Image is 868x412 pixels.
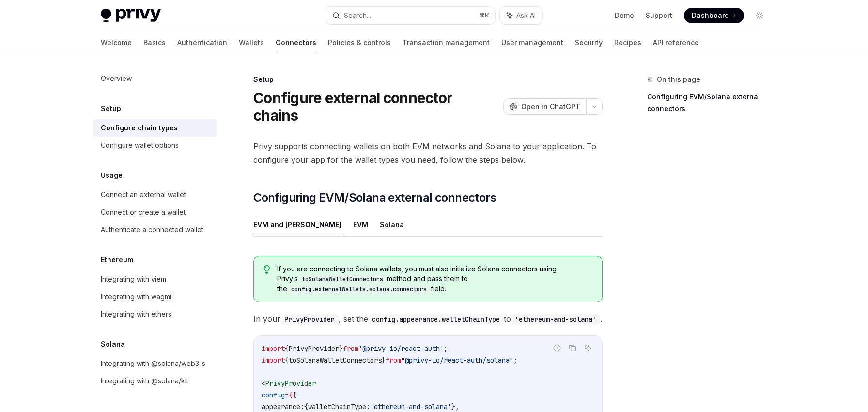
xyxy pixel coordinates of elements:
[575,31,603,54] a: Security
[582,342,594,354] button: Ask AI
[101,103,121,114] h5: Setup
[692,11,729,20] span: Dashboard
[308,402,370,411] span: walletChainType:
[386,356,401,364] span: from
[380,213,404,236] button: Solana
[262,379,265,388] span: <
[382,356,386,364] span: }
[101,224,203,236] div: Authenticate a connected wallet
[513,356,517,364] span: ;
[657,74,700,85] span: On this page
[253,75,603,84] div: Setup
[93,204,217,221] a: Connect or create a wallet
[101,73,132,84] div: Overview
[276,31,316,54] a: Connectors
[353,213,368,236] button: EVM
[325,7,495,24] button: Search...⌘K
[101,375,188,387] div: Integrating with @solana/kit
[289,391,293,399] span: {
[277,264,592,294] span: If you are connecting to Solana wallets, you must also initialize Solana connectors using Privy’s...
[615,11,634,20] a: Demo
[93,372,217,390] a: Integrating with @solana/kit
[101,170,123,181] h5: Usage
[289,356,382,364] span: toSolanaWalletConnectors
[262,402,304,411] span: appearance:
[339,344,343,353] span: }
[253,190,496,206] span: Configuring EVM/Solana external connectors
[516,11,536,20] span: Ask AI
[403,31,490,54] a: Transaction management
[285,356,289,364] span: {
[647,89,775,116] a: Configuring EVM/Solana external connectors
[551,342,563,354] button: Report incorrect code
[370,402,451,411] span: 'ethereum-and-solana'
[684,8,744,23] a: Dashboard
[253,213,341,236] button: EVM and [PERSON_NAME]
[401,356,513,364] span: "@privy-io/react-auth/solana"
[500,7,542,24] button: Ask AI
[93,221,217,238] a: Authenticate a connected wallet
[368,314,504,325] code: config.appearance.walletChainType
[614,31,641,54] a: Recipes
[343,344,358,353] span: from
[344,10,371,21] div: Search...
[253,89,499,124] h1: Configure external connector chains
[646,11,672,20] a: Support
[93,119,217,137] a: Configure chain types
[358,344,444,353] span: '@privy-io/react-auth'
[304,402,308,411] span: {
[101,140,179,151] div: Configure wallet options
[253,140,603,167] span: Privy supports connecting wallets on both EVM networks and Solana to your application. To configu...
[293,391,296,399] span: {
[285,391,289,399] span: =
[289,344,339,353] span: PrivyProvider
[265,379,316,388] span: PrivyProvider
[101,206,186,218] div: Connect or create a wallet
[101,308,171,320] div: Integrating with ethers
[101,31,132,54] a: Welcome
[101,273,166,285] div: Integrating with viem
[253,312,603,326] span: In your , set the to .
[93,270,217,288] a: Integrating with viem
[511,314,600,325] code: 'ethereum-and-solana'
[752,8,767,23] button: Toggle dark mode
[93,186,217,204] a: Connect an external wallet
[328,31,391,54] a: Policies & controls
[263,265,270,274] svg: Tip
[653,31,699,54] a: API reference
[444,344,448,353] span: ;
[101,189,186,201] div: Connect an external wallet
[479,12,489,19] span: ⌘ K
[239,31,264,54] a: Wallets
[93,305,217,323] a: Integrating with ethers
[285,344,289,353] span: {
[93,355,217,372] a: Integrating with @solana/web3.js
[503,98,586,115] button: Open in ChatGPT
[101,9,161,22] img: light logo
[451,402,459,411] span: },
[566,342,579,354] button: Copy the contents from the code block
[521,102,580,111] span: Open in ChatGPT
[93,288,217,305] a: Integrating with wagmi
[177,31,227,54] a: Authentication
[280,314,339,325] code: PrivyProvider
[101,122,178,134] div: Configure chain types
[262,356,285,364] span: import
[101,338,125,350] h5: Solana
[298,274,387,284] code: toSolanaWalletConnectors
[143,31,166,54] a: Basics
[287,285,431,294] code: config.externalWallets.solana.connectors
[101,291,171,302] div: Integrating with wagmi
[101,358,205,369] div: Integrating with @solana/web3.js
[101,254,133,266] h5: Ethereum
[93,137,217,154] a: Configure wallet options
[93,70,217,87] a: Overview
[501,31,563,54] a: User management
[262,344,285,353] span: import
[262,391,285,399] span: config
